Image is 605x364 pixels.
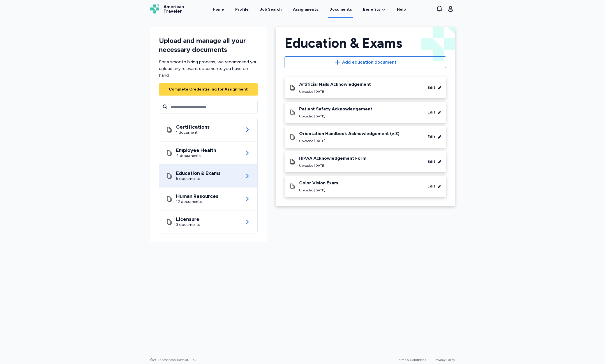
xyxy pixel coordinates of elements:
span: American Traveler [163,4,184,13]
div: Uploaded [DATE] [299,139,400,143]
div: Education & Exams [176,170,221,176]
div: 1 document [176,130,210,135]
button: Add education document [285,56,446,68]
div: Uploaded [DATE] [299,188,338,193]
a: Documents [328,1,353,18]
a: Benefits [363,7,386,12]
div: Human Resources [176,193,218,199]
div: Employee Health [176,147,216,153]
div: Edit [428,134,435,140]
div: 12 documents [176,199,218,205]
div: Color Vision Exam [299,180,338,186]
div: Job Search [260,7,282,12]
div: 3 documents [176,222,200,228]
div: Edit [428,110,435,115]
a: Privacy Policy [435,358,455,362]
span: © 2025 American Traveler, LLC [150,358,196,362]
div: Uploaded [DATE] [299,89,371,94]
div: Artificial Nails Acknowledgement [299,82,371,87]
div: Licensure [176,216,200,222]
button: Complete Credentialing for Assignment [159,83,258,96]
div: Complete Credentialing for Assignment [169,87,248,92]
div: Uploaded [DATE] [299,163,366,168]
div: Edit [428,184,435,189]
div: 5 documents [176,176,221,182]
a: Terms & Conditions [397,358,426,362]
div: Orientation Handbook Acknowledgement (v.3) [299,131,400,136]
div: Certifications [176,124,210,130]
div: For a smooth hiring process, we recommend you upload any relevant documents you have on hand. [159,59,258,79]
div: Patient Safety Acknowledgement [299,106,372,112]
div: Education & Exams [285,36,446,50]
span: Add education document [342,59,396,66]
div: Uploaded [DATE] [299,114,372,119]
div: HIPAA Acknowledgement Form [299,156,366,161]
div: Upload and manage all your necessary documents [159,36,258,54]
div: Edit [428,159,435,164]
span: Benefits [363,7,380,12]
div: Edit [428,85,435,91]
div: 4 documents [176,153,216,159]
img: Logo [150,4,159,13]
